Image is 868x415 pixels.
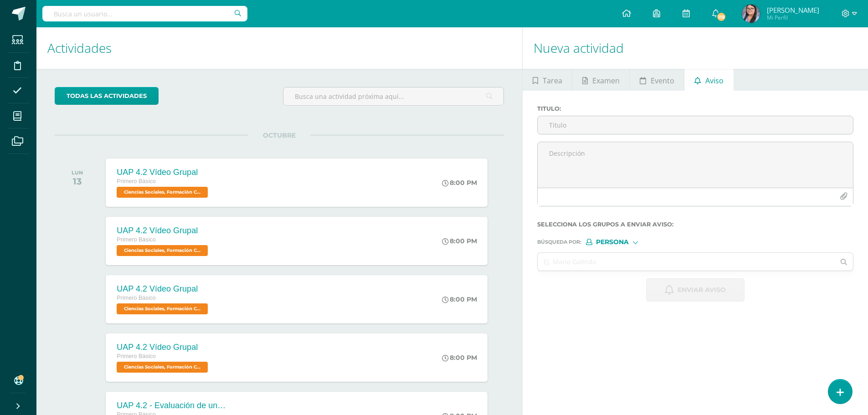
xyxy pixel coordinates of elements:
input: Busca una actividad próxima aquí... [283,87,503,105]
a: Tarea [523,69,572,91]
span: OCTUBRE [248,131,310,139]
div: 8:00 PM [442,354,477,362]
input: Busca un usuario... [42,6,247,21]
span: Primero Básico [117,295,155,301]
span: Aviso [705,70,724,92]
img: 3701f0f65ae97d53f8a63a338b37df93.png [742,5,760,23]
span: Búsqueda por : [537,240,581,245]
a: Aviso [684,69,733,91]
div: 8:00 PM [442,295,477,303]
span: Enviar aviso [678,279,726,301]
div: [object Object] [586,239,654,245]
span: Persona [596,240,629,245]
span: Examen [592,70,620,92]
div: UAP 4.2 Vídeo Grupal [117,343,210,352]
div: 8:00 PM [442,179,477,187]
span: Primero Básico [117,178,155,184]
label: Selecciona los grupos a enviar aviso : [537,221,853,228]
h1: Nueva actividad [534,27,857,69]
span: Evento [651,70,674,92]
label: Titulo : [537,105,853,112]
span: Tarea [543,70,562,92]
div: UAP 4.2 Vídeo Grupal [117,284,210,294]
span: Mi Perfil [767,14,819,21]
span: Ciencias Sociales, Formación Ciudadana e Interculturalidad 'B' [117,362,208,373]
span: [PERSON_NAME] [767,5,819,15]
div: UAP 4.2 - Evaluación de unidad [117,401,226,410]
span: 119 [716,12,726,22]
button: Enviar aviso [646,278,745,302]
a: todas las Actividades [55,87,159,105]
span: Ciencias Sociales, Formación Ciudadana e Interculturalidad 'C' [117,303,208,314]
div: LUN [72,169,83,176]
div: 8:00 PM [442,237,477,245]
span: Primero Básico [117,236,155,243]
a: Evento [630,69,684,91]
div: UAP 4.2 Vídeo Grupal [117,168,210,177]
a: Examen [572,69,629,91]
div: UAP 4.2 Vídeo Grupal [117,226,210,236]
input: Ej. Mario Galindo [538,253,835,271]
input: Titulo [538,116,853,134]
span: Ciencias Sociales, Formación Ciudadana e Interculturalidad 'A' [117,245,208,256]
div: 13 [72,176,83,187]
span: Ciencias Sociales, Formación Ciudadana e Interculturalidad 'D' [117,187,208,198]
span: Primero Básico [117,353,155,359]
h1: Actividades [47,27,511,69]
